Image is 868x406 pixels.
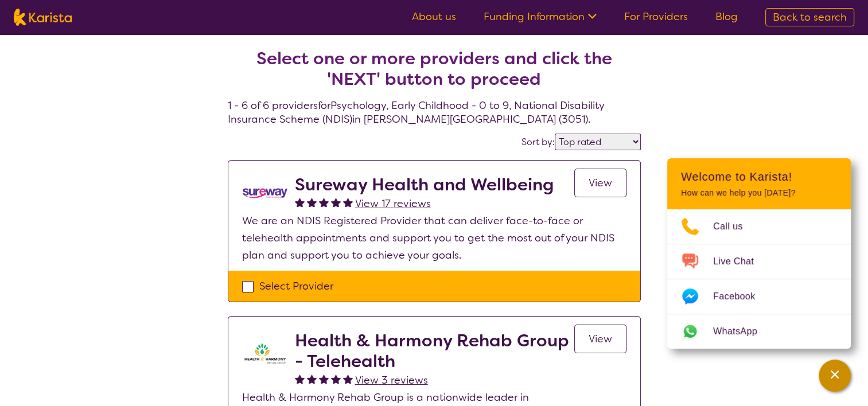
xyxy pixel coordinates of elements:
img: fullstar [331,197,341,207]
h4: 1 - 6 of 6 providers for Psychology , Early Childhood - 0 to 9 , National Disability Insurance Sc... [228,21,641,126]
div: Channel Menu [667,158,851,349]
img: fullstar [307,374,317,384]
img: fullstar [319,374,329,384]
span: View 17 reviews [355,197,431,210]
span: Live Chat [713,253,768,270]
a: View [574,325,626,353]
span: View [589,332,612,346]
a: Back to search [765,8,854,26]
button: Channel Menu [819,360,851,392]
img: fullstar [295,197,305,207]
a: Web link opens in a new tab. [667,314,851,349]
ul: Choose channel [667,209,851,349]
a: View 3 reviews [355,372,428,389]
img: fullstar [307,197,317,207]
a: Blog [715,10,738,24]
img: fullstar [343,374,353,384]
span: View [589,176,612,190]
h2: Sureway Health and Wellbeing [295,174,554,195]
h2: Welcome to Karista! [681,170,837,184]
img: fullstar [295,374,305,384]
a: About us [412,10,456,24]
a: Funding Information [484,10,597,24]
a: For Providers [624,10,688,24]
img: nedi5p6dj3rboepxmyww.png [242,174,288,212]
span: Facebook [713,288,769,305]
span: View 3 reviews [355,373,428,387]
a: View [574,169,626,197]
span: WhatsApp [713,323,771,340]
span: Back to search [773,10,847,24]
img: fullstar [331,374,341,384]
a: View 17 reviews [355,195,431,212]
img: fullstar [343,197,353,207]
img: ztak9tblhgtrn1fit8ap.png [242,330,288,376]
p: We are an NDIS Registered Provider that can deliver face-to-face or telehealth appointments and s... [242,212,626,264]
span: Call us [713,218,757,235]
img: Karista logo [14,9,72,26]
p: How can we help you [DATE]? [681,188,837,198]
h2: Select one or more providers and click the 'NEXT' button to proceed [242,48,627,89]
label: Sort by: [521,136,555,148]
img: fullstar [319,197,329,207]
h2: Health & Harmony Rehab Group - Telehealth [295,330,574,372]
